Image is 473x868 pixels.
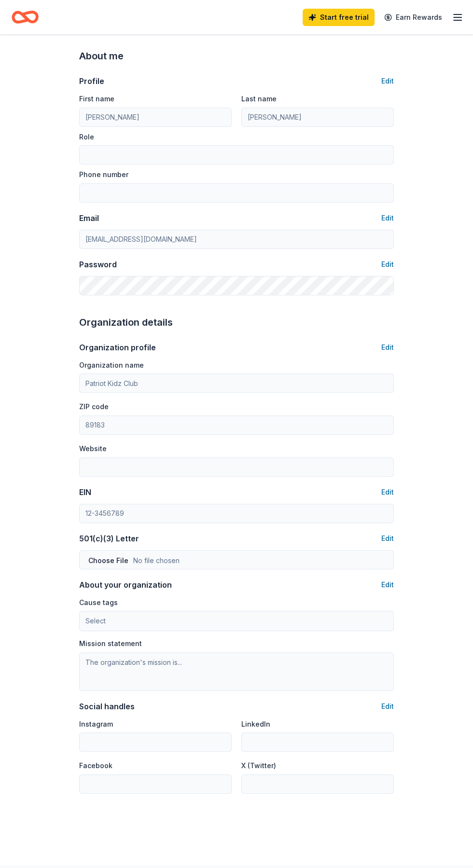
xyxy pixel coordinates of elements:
button: Edit [381,342,394,353]
button: Edit [381,486,394,498]
input: 12-3456789 [79,504,394,523]
div: Password [79,259,117,270]
label: Role [79,132,94,142]
div: Profile [79,75,104,87]
label: First name [79,94,114,104]
button: Edit [381,212,394,224]
label: X (Twitter) [241,761,276,771]
div: 501(c)(3) Letter [79,533,139,544]
label: Phone number [79,170,128,179]
a: Home [12,6,39,28]
label: LinkedIn [241,719,270,729]
div: Organization details [79,315,394,330]
input: 12345 (U.S. only) [79,415,394,435]
button: Edit [381,533,394,544]
div: EIN [79,486,91,498]
label: Facebook [79,761,112,771]
label: Website [79,444,107,454]
label: ZIP code [79,402,109,412]
label: Mission statement [79,639,142,648]
label: Cause tags [79,598,118,607]
span: Select [85,615,106,627]
label: Organization name [79,360,144,370]
label: Last name [241,94,277,104]
a: Start free trial [303,9,375,26]
div: About your organization [79,579,172,591]
button: Edit [381,579,394,591]
div: Email [79,212,99,224]
label: Instagram [79,719,113,729]
div: Social handles [79,701,135,712]
div: Organization profile [79,342,156,353]
button: Select [79,611,394,631]
a: Earn Rewards [378,9,448,26]
button: Edit [381,75,394,87]
div: About me [79,48,394,64]
button: Edit [381,259,394,270]
button: Edit [381,701,394,712]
